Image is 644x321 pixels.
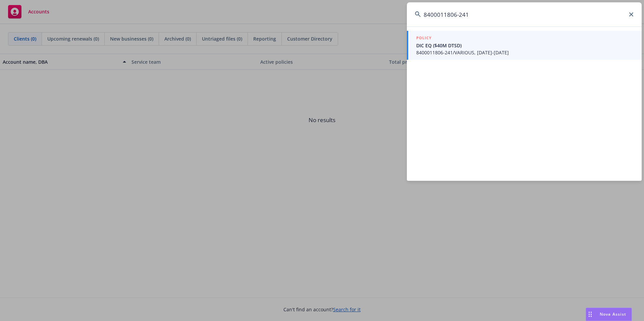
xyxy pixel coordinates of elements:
[586,308,594,321] div: Drag to move
[416,42,634,49] span: DIC EQ ($40M DTSD)
[416,49,634,56] span: 8400011806-241/VARIOUS, [DATE]-[DATE]
[586,308,632,321] button: Nova Assist
[407,2,642,26] input: Search...
[416,35,432,41] h5: POLICY
[600,311,626,317] span: Nova Assist
[407,31,642,60] a: POLICYDIC EQ ($40M DTSD)8400011806-241/VARIOUS, [DATE]-[DATE]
